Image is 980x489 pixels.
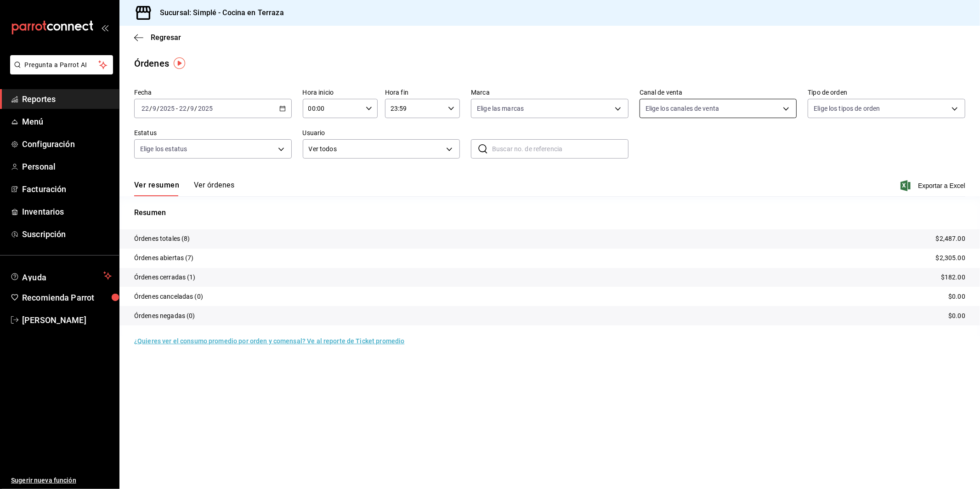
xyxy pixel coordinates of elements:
[11,476,112,485] span: Sugerir nueva función
[303,130,460,136] label: Usuario
[471,90,629,96] label: Marca
[101,24,108,31] button: open_drawer_menu
[22,205,112,218] span: Inventarios
[22,270,100,281] span: Ayuda
[936,253,965,263] p: $2,305.00
[22,115,112,128] span: Menú
[6,67,113,76] a: Pregunta a Parrot AI
[477,104,524,113] span: Elige las marcas
[385,90,460,96] label: Hora fin
[134,90,292,96] label: Fecha
[198,105,213,112] input: ----
[941,273,965,282] p: $182.00
[149,105,152,112] span: /
[140,144,187,154] span: Elige los estatus
[179,105,187,112] input: --
[808,90,965,96] label: Tipo de orden
[152,105,157,112] input: --
[22,183,112,195] span: Facturación
[948,292,965,301] p: $0.00
[134,181,234,196] div: navigation tabs
[134,33,181,42] button: Regresar
[22,314,112,326] span: [PERSON_NAME]
[134,234,190,244] p: Órdenes totales (8)
[157,105,159,112] span: /
[22,138,112,150] span: Configuración
[187,105,190,112] span: /
[948,311,965,321] p: $0.00
[159,105,175,112] input: ----
[25,60,99,70] span: Pregunta a Parrot AI
[134,292,203,301] p: Órdenes canceladas (0)
[190,105,195,112] input: --
[134,57,169,70] div: Órdenes
[134,273,196,282] p: Órdenes cerradas (1)
[640,90,797,96] label: Canal de venta
[134,311,195,321] p: Órdenes negadas (0)
[134,207,965,218] p: Resumen
[151,33,181,42] span: Regresar
[902,180,965,191] button: Exportar a Excel
[134,181,179,196] button: Ver resumen
[22,160,112,173] span: Personal
[936,234,965,244] p: $2,487.00
[814,104,880,113] span: Elige los tipos de orden
[134,130,292,136] label: Estatus
[492,140,629,158] input: Buscar no. de referencia
[22,93,112,105] span: Reportes
[195,105,198,112] span: /
[22,291,112,304] span: Recomienda Parrot
[174,57,185,69] img: Tooltip marker
[134,337,404,345] a: ¿Quieres ver el consumo promedio por orden y comensal? Ve al reporte de Ticket promedio
[153,7,284,18] h3: Sucursal: Simplé - Cocina en Terraza
[194,181,234,196] button: Ver órdenes
[309,144,443,154] span: Ver todos
[10,55,113,74] button: Pregunta a Parrot AI
[646,104,719,113] span: Elige los canales de venta
[134,253,194,263] p: Órdenes abiertas (7)
[141,105,149,112] input: --
[303,90,378,96] label: Hora inicio
[22,228,112,240] span: Suscripción
[176,105,178,112] span: -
